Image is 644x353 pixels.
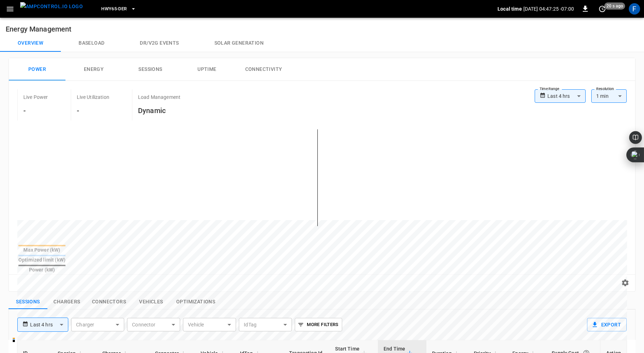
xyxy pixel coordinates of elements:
[179,58,235,81] button: Uptime
[122,58,179,81] button: Sessions
[540,86,559,92] label: Time Range
[597,3,608,15] button: set refresh interval
[629,3,640,15] div: profile-icon
[47,295,86,309] button: show latest charge points
[86,295,132,309] button: show latest connectors
[235,58,292,81] button: Connectivity
[295,318,342,331] button: More Filters
[122,35,196,52] button: Dr/V2G events
[596,86,614,92] label: Resolution
[587,318,627,331] button: Export
[23,94,48,101] p: Live Power
[77,105,109,116] h6: -
[98,2,139,16] button: HWY65-DER
[523,5,574,12] p: [DATE] 04:47:25 -07:00
[8,295,47,309] button: show latest sessions
[23,105,48,116] h6: -
[604,2,625,10] span: 20 s ago
[20,2,83,11] img: ampcontrol.io logo
[30,318,68,331] div: Last 4 hrs
[197,35,281,52] button: Solar generation
[138,105,180,116] h6: Dynamic
[591,89,627,103] div: 1 min
[138,94,180,101] p: Load Management
[498,5,522,12] p: Local time
[77,94,109,101] p: Live Utilization
[171,295,221,309] button: show latest optimizations
[132,295,171,309] button: show latest vehicles
[547,89,586,103] div: Last 4 hrs
[9,58,65,81] button: Power
[61,35,122,52] button: Baseload
[101,5,127,13] span: HWY65-DER
[65,58,122,81] button: Energy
